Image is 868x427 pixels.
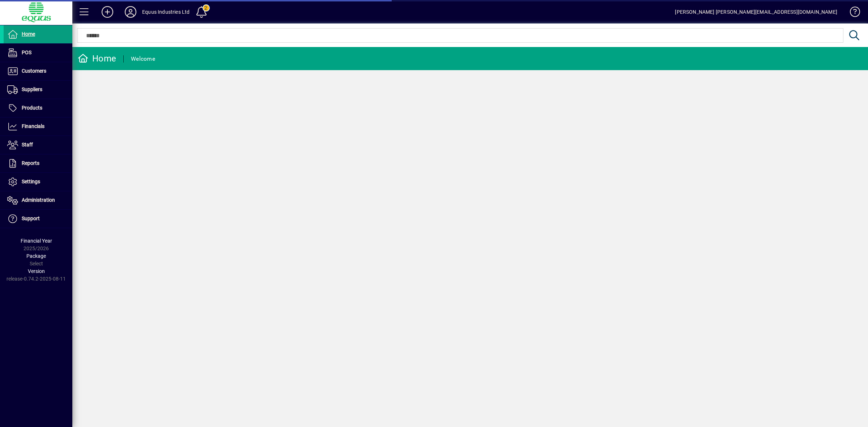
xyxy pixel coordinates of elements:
span: Support [22,215,40,221]
a: Support [4,210,72,228]
a: Knowledge Base [844,1,859,25]
div: Equus Industries Ltd [142,6,190,18]
span: Package [26,253,46,259]
span: Administration [22,197,55,203]
span: Reports [22,160,39,166]
a: POS [4,44,72,62]
span: Products [22,105,42,111]
a: Settings [4,173,72,191]
button: Add [96,5,119,18]
span: Settings [22,179,40,184]
span: Staff [22,142,33,148]
span: Version [28,268,45,274]
span: POS [22,50,31,55]
span: Customers [22,68,46,74]
span: Home [22,31,35,37]
a: Reports [4,154,72,172]
div: Home [78,53,116,64]
div: [PERSON_NAME] [PERSON_NAME][EMAIL_ADDRESS][DOMAIN_NAME] [675,6,837,18]
a: Financials [4,118,72,136]
a: Products [4,99,72,117]
button: Profile [119,5,142,18]
span: Financial Year [21,238,52,244]
a: Administration [4,191,72,209]
div: Welcome [131,53,155,65]
a: Customers [4,62,72,80]
a: Suppliers [4,81,72,99]
a: Staff [4,136,72,154]
span: Suppliers [22,86,42,92]
span: Financials [22,123,44,129]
